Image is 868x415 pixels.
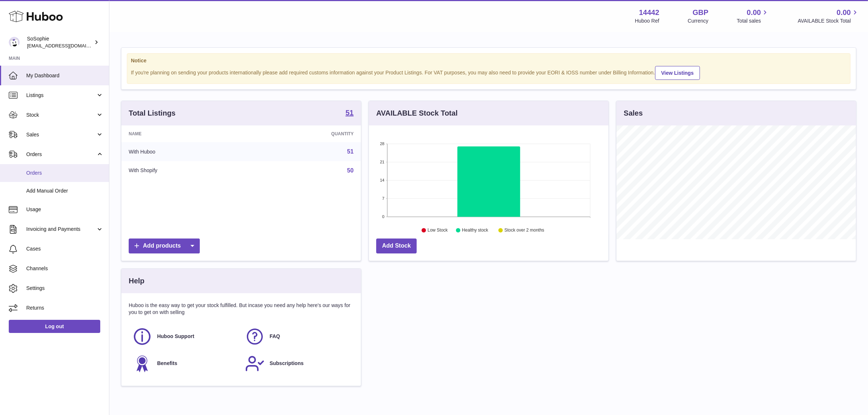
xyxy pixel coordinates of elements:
a: 50 [347,167,354,174]
text: Low Stock [428,228,448,233]
span: Usage [26,206,104,213]
img: internalAdmin-14442@internal.huboo.com [9,37,20,48]
text: 28 [380,141,384,146]
span: Cases [26,245,104,252]
a: Huboo Support [132,327,238,346]
span: Benefits [157,360,177,367]
a: 51 [347,148,354,155]
td: With Shopify [121,161,250,180]
h3: AVAILABLE Stock Total [376,108,458,118]
span: Settings [26,285,104,292]
div: If you're planning on sending your products internationally please add required customs informati... [131,65,846,80]
h3: Total Listings [129,108,176,118]
text: 7 [382,196,384,201]
span: 0.00 [837,8,851,18]
span: Stock [26,112,96,119]
a: Log out [9,320,100,333]
text: 0 [382,214,384,219]
span: Total sales [737,18,769,24]
td: With Huboo [121,142,250,161]
div: SoSophie [27,35,93,49]
span: Add Manual Order [26,187,104,194]
th: Name [121,125,250,142]
span: Huboo Support [157,333,194,340]
th: Quantity [250,125,361,142]
strong: GBP [693,8,708,18]
span: Returns [26,305,104,311]
h3: Sales [624,108,643,118]
a: Subscriptions [245,354,350,373]
strong: 14442 [639,8,659,18]
span: Listings [26,92,96,99]
a: FAQ [245,327,350,346]
text: Stock over 2 months [505,228,544,233]
span: Sales [26,131,96,138]
div: Huboo Ref [635,18,659,24]
span: Orders [26,170,104,177]
a: Add products [129,238,200,253]
p: Huboo is the easy way to get your stock fulfilled. But incase you need any help here's our ways f... [129,302,354,316]
a: Add Stock [376,238,417,253]
strong: Notice [131,57,846,64]
span: FAQ [270,333,280,340]
strong: 51 [346,109,354,116]
span: [EMAIL_ADDRESS][DOMAIN_NAME] [27,43,107,49]
text: Healthy stock [462,228,489,233]
a: Benefits [132,354,238,373]
a: 0.00 Total sales [737,8,769,24]
span: Subscriptions [270,360,304,367]
a: View Listings [655,66,700,80]
text: 14 [380,178,384,182]
text: 21 [380,160,384,164]
span: Invoicing and Payments [26,226,96,233]
div: Currency [688,18,709,24]
span: 0.00 [747,8,761,18]
a: 51 [346,109,354,118]
span: My Dashboard [26,72,104,79]
span: Orders [26,151,96,158]
span: Channels [26,265,104,272]
h3: Help [129,276,144,286]
a: 0.00 AVAILABLE Stock Total [798,8,859,24]
span: AVAILABLE Stock Total [798,18,859,24]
